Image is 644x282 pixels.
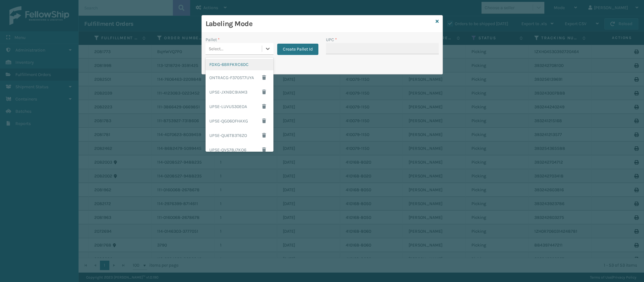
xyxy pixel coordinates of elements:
[206,70,273,85] div: ONTRACG-F370ST7UYA
[206,19,433,29] h3: Labeling Mode
[206,143,273,157] div: UPSE-QV578J7KO6
[209,46,223,52] div: Select...
[206,99,273,114] div: UPSE-LUVUS30EOA
[277,44,318,55] button: Create Pallet Id
[206,128,273,143] div: UPSE-QU6TB3T6ZO
[206,85,273,99] div: UPSE-JXNBC9IAM3
[326,36,337,43] label: UPC
[206,36,220,43] label: Pallet
[206,59,273,70] div: FDXG-6BRFKRC6DC
[206,114,273,128] div: UPSE-QG06OFHAXG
